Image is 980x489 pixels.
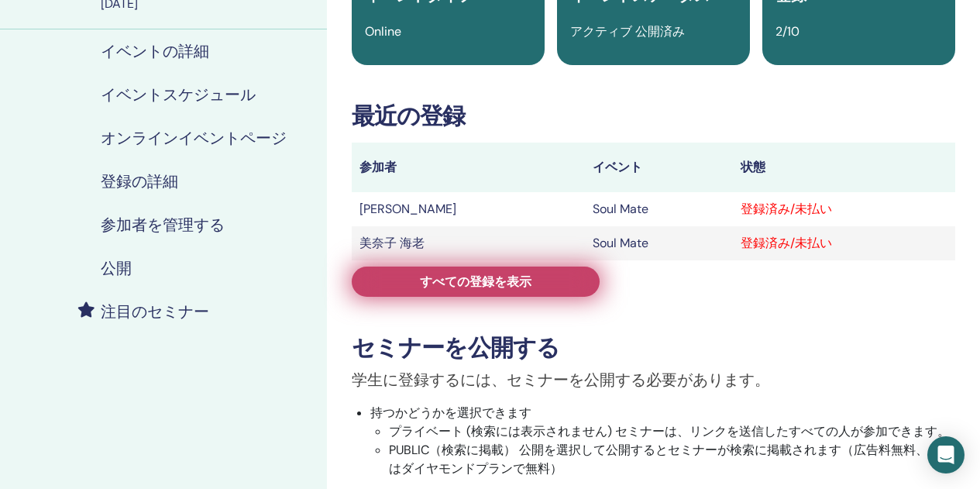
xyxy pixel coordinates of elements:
h4: 注目のセミナー [101,302,209,321]
td: 美奈子 海老 [352,226,585,260]
span: すべての登録を表示 [420,274,531,290]
th: イベント [585,143,733,192]
div: 登録済み/未払い [741,200,947,219]
li: PUBLIC（検索に掲載） 公開を選択して公開するとセミナーが検索に掲載されます（広告料無料、またはダイヤモンドプランで無料） [389,441,955,478]
a: すべての登録を表示 [352,267,600,297]
h4: イベントの詳細 [101,42,209,60]
h4: 参加者を管理する [101,215,225,234]
h4: オンラインイベントページ [101,129,287,147]
th: 参加者 [352,143,585,192]
span: アクティブ 公開済み [570,23,685,40]
li: 持つかどうかを選択できます [370,404,955,478]
div: Open Intercom Messenger [927,436,965,474]
h4: イベントスケジュール [101,85,256,104]
h4: 登録の詳細 [101,172,178,191]
h3: セミナーを公開する [352,334,955,362]
div: 登録済み/未払い [741,234,947,253]
span: Online [365,23,401,40]
h3: 最近の登録 [352,102,955,130]
li: プライベート (検索には表示されません) セミナーは、リンクを送信したすべての人が参加できます。 [389,422,955,441]
th: 状態 [733,143,955,192]
td: Soul Mate [585,226,733,260]
p: 学生に登録するには、セミナーを公開する必要があります。 [352,368,955,391]
h4: 公開 [101,259,132,277]
td: Soul Mate [585,192,733,226]
span: 2/10 [775,23,799,40]
td: [PERSON_NAME] [352,192,585,226]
